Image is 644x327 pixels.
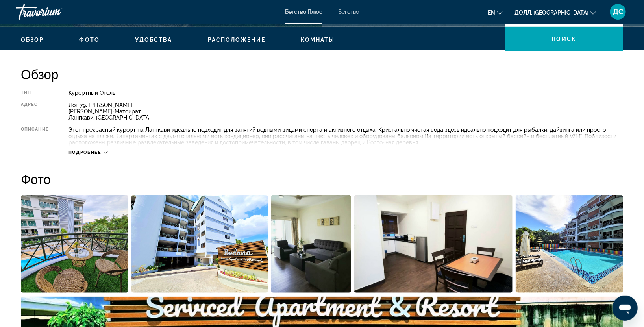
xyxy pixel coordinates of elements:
button: Обзор [21,36,44,43]
ya-tr-span: Курортный отель [68,90,115,96]
button: Поиск [505,27,623,51]
button: Откройте слайдер с полноэкранными изображениями [131,195,268,293]
ya-tr-span: Удобства [135,37,172,43]
a: Бегство [338,9,359,15]
iframe: Кнопка запуска окна обмена сообщениями [613,296,638,321]
button: Расположение [208,36,265,43]
ya-tr-span: Расположение [208,37,265,43]
ya-tr-span: Описание [21,127,49,132]
ya-tr-span: Тип [21,90,31,95]
button: Изменить валюту [514,7,596,18]
ya-tr-span: Поиск [552,36,577,42]
ya-tr-span: Этот прекрасный курорт на Лангкави идеально подходит для занятий водными видами спорта и активног... [68,127,606,139]
ya-tr-span: Фото [80,37,100,43]
ya-tr-span: Долл. [GEOGRAPHIC_DATA] [514,9,588,16]
button: Откройте слайдер с полноэкранными изображениями [271,195,351,293]
a: Бегство Плюс [285,9,322,15]
a: Травориум [16,2,94,22]
button: Фото [80,36,100,43]
ya-tr-span: Комнаты [301,37,335,43]
ya-tr-span: На территории есть открытый бассейн и бесплатный Wi-Fi. [424,133,585,139]
button: Откройте слайдер с полноэкранными изображениями [354,195,513,293]
ya-tr-span: Подробнее [68,150,102,155]
button: Откройте слайдер с полноэкранными изображениями [516,195,623,293]
div: Лот 79, [PERSON_NAME] [PERSON_NAME]-Матсират Лангкави, [GEOGRAPHIC_DATA] [68,102,623,121]
ya-tr-span: ДС [613,7,623,16]
button: Изменить язык [488,7,503,18]
ya-tr-span: Обзор [21,37,44,43]
h2: Фото [21,171,623,187]
h2: Обзор [21,66,623,82]
ya-tr-span: В апартаментах с двумя спальнями есть кондиционер, они рассчитаны на шесть человек и оборудованы ... [114,133,424,139]
button: Подробнее [68,150,108,155]
button: Удобства [135,36,172,43]
ya-tr-span: en [488,9,495,16]
div: Адрес [21,102,49,121]
button: Откройте слайдер с полноэкранными изображениями [21,195,128,293]
button: Комнаты [301,36,335,43]
button: Пользовательское меню [608,4,628,20]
